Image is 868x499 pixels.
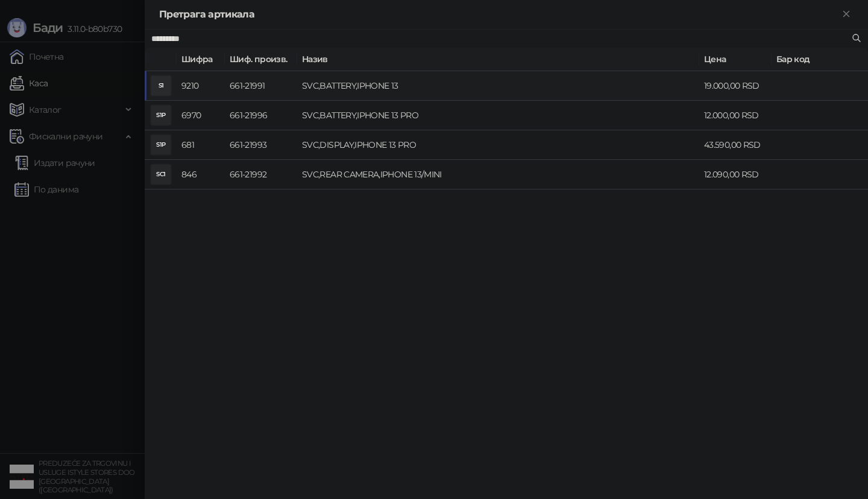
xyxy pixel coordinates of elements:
td: 661-21991 [225,71,297,101]
th: Шиф. произв. [225,48,297,71]
div: S1P [151,135,171,154]
td: SVC,REAR CAMERA,IPHONE 13/MINI [297,160,699,189]
div: S1 [151,76,171,95]
td: SVC,BATTERY,IPHONE 13 [297,71,699,101]
td: 6970 [177,101,225,130]
div: SC1 [151,165,171,184]
th: Шифра [177,48,225,71]
button: Close [839,7,854,22]
td: 9210 [177,71,225,101]
td: 661-21996 [225,101,297,130]
div: S1P [151,106,171,125]
div: Претрага артикала [159,7,839,22]
td: 12.090,00 RSD [699,160,772,189]
td: 12.000,00 RSD [699,101,772,130]
th: Назив [297,48,699,71]
th: Бар код [772,48,868,71]
td: 846 [177,160,225,189]
th: Цена [699,48,772,71]
td: SVC,DISPLAY,IPHONE 13 PRO [297,130,699,160]
td: 661-21993 [225,130,297,160]
td: 43.590,00 RSD [699,130,772,160]
td: 19.000,00 RSD [699,71,772,101]
td: 681 [177,130,225,160]
td: SVC,BATTERY,IPHONE 13 PRO [297,101,699,130]
td: 661-21992 [225,160,297,189]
